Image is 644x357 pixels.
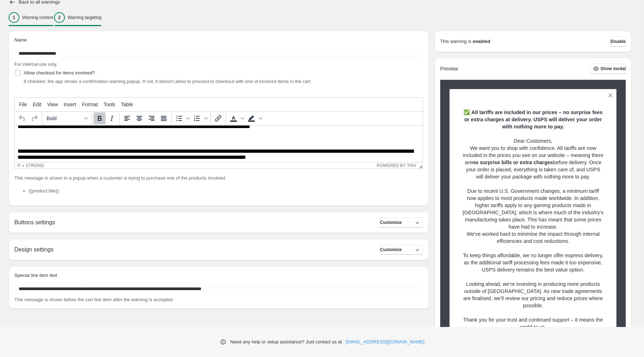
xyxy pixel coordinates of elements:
li: {{product.title}} [29,187,423,195]
span: For internal use only. [14,62,57,67]
a: [EMAIL_ADDRESS][DOMAIN_NAME] [346,338,424,346]
p: To keep things affordable, we no longer offer express delivery, as the additional tariff processi... [462,252,604,273]
span: Customize [380,247,402,253]
p: Warning targeting [68,15,101,20]
p: Looking ahead, we’re investing in producing more products outside of [GEOGRAPHIC_DATA]. As new tr... [462,280,604,309]
strong: enabled [473,38,490,45]
button: Disable [610,36,626,47]
span: If checked, the app shows a confirmation warning popup. If not, it doesn't allow to proceed to ch... [24,79,311,84]
button: 2Warning targeting [54,10,101,25]
span: Allow checkout for items involved? [24,70,95,75]
div: Bullet list [173,112,191,124]
span: Show modal [600,66,626,72]
span: Bold [47,116,82,121]
h2: Buttons settings [14,219,55,226]
h2: Design settings [14,246,53,253]
div: Numbered list [191,112,209,124]
span: Customize [380,220,402,225]
div: Background color [245,112,263,124]
div: Resize [417,162,423,168]
div: Text color [227,112,245,124]
button: Justify [158,112,170,124]
span: Name [14,37,27,43]
h2: Preview [440,66,458,72]
div: p [18,163,20,168]
span: Disable [610,39,626,44]
button: Customize [380,217,423,228]
span: Tools [104,102,115,107]
strong: ✅ All tariffs are included in our prices – no surprise fees or extra charges at delivery. USPS wi... [463,109,602,129]
p: We’ve worked hard to minimise the impact through internal efficiencies and cost reductions. [462,230,604,245]
span: Special line item text [14,273,57,278]
span: Insert [64,102,76,107]
span: File [19,102,27,107]
button: Italic [106,112,118,124]
p: We want you to shop with confidence. All tariffs are now included in the prices you see on our we... [462,145,604,180]
button: Insert/edit link [212,112,224,124]
iframe: Rich Text Area [15,126,423,162]
p: This warning is [440,38,471,45]
span: Format [82,102,98,107]
button: Align center [133,112,145,124]
button: 1Warning content [9,10,53,25]
p: This message is shown in a popup when a customer is trying to purchase one of the products involved: [14,175,423,182]
button: Redo [28,112,40,124]
p: Due to recent U.S. Government changes, a minimum tariff now applies to most products made worldwi... [462,187,604,230]
button: Customize [380,245,423,255]
strong: no surprise bills or extra charges [472,160,553,165]
span: Edit [33,102,42,107]
span: This message is shown below the cart line item after the warning is accepted. [14,297,174,302]
button: Undo [16,112,28,124]
div: 1 [9,12,19,23]
div: strong [26,163,44,168]
a: Powered by Tiny [377,163,417,168]
span: View [47,102,58,107]
div: » [22,163,24,168]
p: Dear Customers, [462,137,604,145]
button: Show modal [590,64,626,74]
button: Align right [145,112,158,124]
button: Bold [93,112,106,124]
div: 2 [54,12,65,23]
p: Warning content [22,15,53,20]
button: Align left [121,112,133,124]
button: Formats [44,112,90,124]
span: Table [121,102,133,107]
p: Thank you for your trust and continued support – it means the world to us. [462,316,604,331]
